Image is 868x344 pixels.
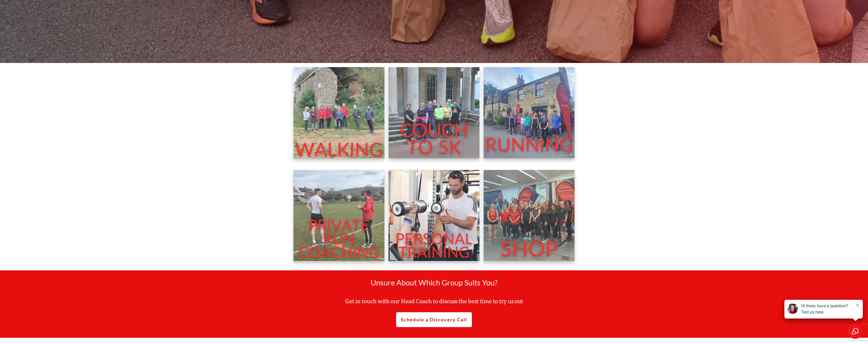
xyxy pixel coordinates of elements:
img: Personal Training Cheltenham [389,170,480,261]
a: Schedule a Discovery Call [396,312,472,327]
img: C25k Tile [389,67,480,158]
span: Schedule a Discovery Call [401,317,467,323]
img: Running group Cheltenham [484,67,575,158]
img: Walking Tile [294,67,385,158]
img: Shop [484,170,575,261]
p: Unsure About Which Group Suits You? [299,276,569,296]
p: Get in touch with our Head Coach to discuss the best time to try us out [299,296,569,312]
img: Private Running Coach Cheltenham [294,170,385,261]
